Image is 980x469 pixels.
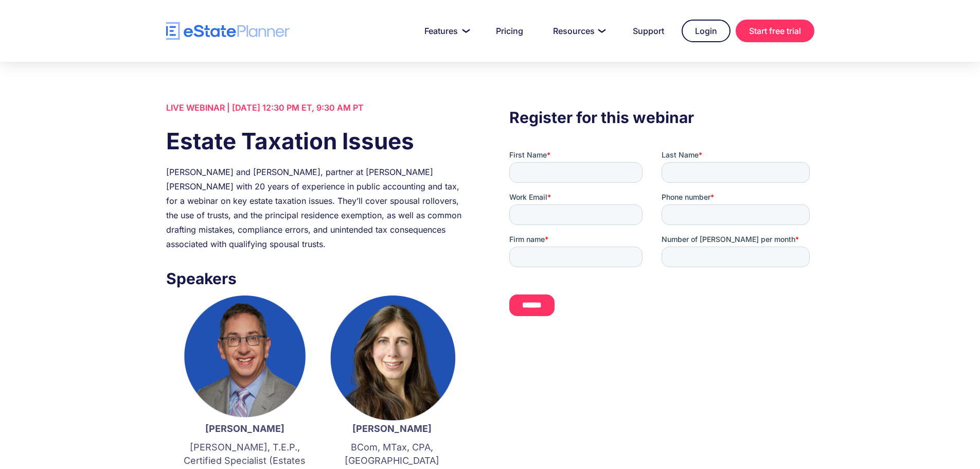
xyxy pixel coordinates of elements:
a: Resources [541,21,615,41]
p: BCom, MTax, CPA, [GEOGRAPHIC_DATA] [329,441,455,467]
a: Pricing [484,21,536,41]
div: [PERSON_NAME] and [PERSON_NAME], partner at [PERSON_NAME] [PERSON_NAME] with 20 years of experien... [166,165,471,251]
h3: Register for this webinar [509,106,814,129]
iframe: Form 0 [509,150,814,325]
a: home [166,22,290,40]
a: Login [682,20,730,42]
a: Start free trial [736,20,814,42]
div: LIVE WEBINAR | [DATE] 12:30 PM ET, 9:30 AM PT [166,100,471,115]
strong: [PERSON_NAME] [352,423,432,434]
a: Features [412,21,478,41]
a: Support [620,21,676,41]
h3: Speakers [166,267,471,290]
strong: [PERSON_NAME] [205,423,284,434]
h1: Estate Taxation Issues [166,125,471,157]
